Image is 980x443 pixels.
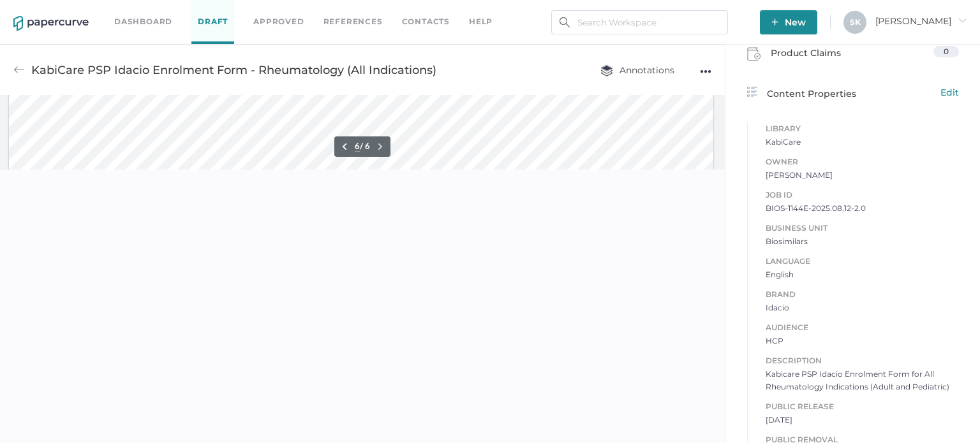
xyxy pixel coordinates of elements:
img: search.bf03fe8b.svg [560,17,570,27]
span: Business Unit [766,221,959,235]
span: Language [766,254,959,268]
button: New [760,10,817,34]
span: Biosimilars [766,235,959,248]
span: Brand [766,287,959,301]
button: Next page [373,44,388,59]
img: plus-white.e19ec114.svg [771,18,778,25]
span: Product Claims [771,46,841,65]
span: KabiCare [766,136,959,149]
span: Library [766,122,959,136]
img: back-arrow-grey.72011ae3.svg [13,64,25,76]
span: [PERSON_NAME] [766,169,959,182]
span: English [766,268,959,281]
img: claims-icon.71597b81.svg [747,47,761,61]
span: Annotations [600,64,674,76]
input: Search Workspace [551,10,728,34]
span: BIOS-1144E-2025.08.12-2.0 [766,202,959,215]
img: papercurve-logo-colour.7244d18c.svg [13,16,89,31]
span: Public Release [766,400,959,414]
i: arrow_right [958,16,967,25]
input: Set page [355,46,360,57]
a: References [323,15,383,29]
button: Previous page [337,44,352,59]
span: Owner [766,155,959,169]
span: Kabicare PSP Idacio Enrolment Form for All Rheumatology Indications (Adult and Pediatric) [766,368,959,393]
a: Contacts [402,15,450,29]
a: Dashboard [114,15,172,29]
span: Audience [766,321,959,335]
span: 0 [944,47,949,56]
a: Content PropertiesEdit [747,85,959,101]
div: ●●● [700,62,711,80]
span: HCP [766,335,959,347]
span: Job ID [766,188,959,202]
div: KabiCare PSP Idacio Enrolment Form - Rheumatology (All Indications) [31,58,436,82]
a: Product Claims0 [747,46,959,65]
span: Idacio [766,301,959,314]
img: content-properties-icon.34d20aed.svg [747,87,757,97]
a: Approved [253,15,304,29]
span: Description [766,354,959,368]
span: S K [850,17,861,27]
span: [DATE] [766,414,959,426]
img: annotation-layers.cc6d0e6b.svg [600,64,613,76]
form: / 6 [355,46,370,57]
div: Content Properties [747,85,959,101]
div: help [469,15,493,29]
span: [PERSON_NAME] [875,15,967,27]
button: Annotations [588,58,687,82]
span: New [771,10,806,34]
span: Edit [940,85,959,99]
